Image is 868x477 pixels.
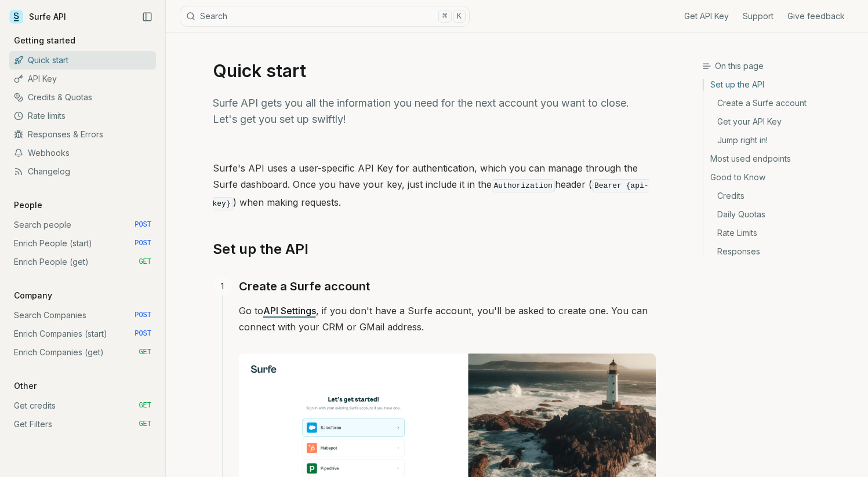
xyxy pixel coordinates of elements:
[139,8,156,26] button: Collapse Sidebar
[9,380,41,392] p: Other
[9,107,156,125] a: Rate limits
[139,257,151,267] span: GET
[743,10,773,22] a: Support
[9,144,156,162] a: Webhooks
[135,220,151,230] span: POST
[703,205,859,224] a: Daily Quotas
[135,239,151,248] span: POST
[9,396,156,415] a: Get credits GET
[9,88,156,107] a: Credits & Quotas
[213,95,656,128] p: Surfe API gets you all the information you need for the next account you want to close. Let's get...
[135,329,151,338] span: POST
[703,187,859,205] a: Credits
[9,125,156,144] a: Responses & Errors
[180,6,470,27] button: Search⌘K
[703,150,859,168] a: Most used endpoints
[9,199,47,211] p: People
[703,94,859,112] a: Create a Surfe account
[703,168,859,187] a: Good to Know
[139,401,151,410] span: GET
[9,306,156,325] a: Search Companies POST
[9,8,66,26] a: Surfe API
[703,79,859,94] a: Set up the API
[438,10,451,23] kbd: ⌘
[139,420,151,429] span: GET
[213,240,308,258] a: Set up the API
[684,10,729,22] a: Get API Key
[9,70,156,88] a: API Key
[9,325,156,343] a: Enrich Companies (start) POST
[702,60,859,72] h3: On this page
[239,277,370,296] a: Create a Surfe account
[139,348,151,357] span: GET
[703,131,859,150] a: Jump right in!
[703,112,859,131] a: Get your API Key
[263,305,316,316] a: API Settings
[703,242,859,257] a: Responses
[9,290,57,301] p: Company
[9,253,156,271] a: Enrich People (get) GET
[703,224,859,242] a: Rate Limits
[9,343,156,362] a: Enrich Companies (get) GET
[239,303,656,335] p: Go to , if you don't have a Surfe account, you'll be asked to create one. You can connect with yo...
[9,162,156,181] a: Changelog
[492,179,555,192] code: Authorization
[213,160,656,212] p: Surfe's API uses a user-specific API Key for authentication, which you can manage through the Sur...
[787,10,845,22] a: Give feedback
[9,216,156,234] a: Search people POST
[9,415,156,434] a: Get Filters GET
[9,35,80,46] p: Getting started
[453,10,466,23] kbd: K
[135,311,151,320] span: POST
[9,51,156,70] a: Quick start
[9,234,156,253] a: Enrich People (start) POST
[213,60,656,81] h1: Quick start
